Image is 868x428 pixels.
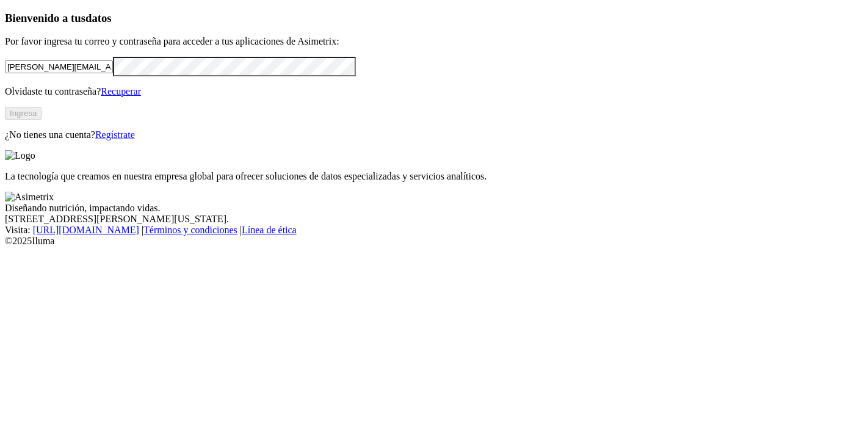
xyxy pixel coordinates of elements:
div: [STREET_ADDRESS][PERSON_NAME][US_STATE]. [5,214,863,225]
a: Términos y condiciones [143,225,237,235]
div: © 2025 Iluma [5,236,863,247]
div: Visita : | | [5,225,863,236]
button: Ingresa [5,107,42,120]
img: Asimetrix [5,192,54,203]
p: Por favor ingresa tu correo y contraseña para acceder a tus aplicaciones de Asimetrix: [5,36,863,47]
a: Recuperar [101,86,141,96]
a: Regístrate [95,129,135,140]
p: Olvidaste tu contraseña? [5,86,863,97]
input: Tu correo [5,60,113,73]
p: La tecnología que creamos en nuestra empresa global para ofrecer soluciones de datos especializad... [5,171,863,182]
p: ¿No tienes una cuenta? [5,129,863,140]
a: [URL][DOMAIN_NAME] [33,225,139,235]
span: datos [85,12,112,24]
h3: Bienvenido a tus [5,12,863,25]
a: Línea de ética [242,225,297,235]
div: Diseñando nutrición, impactando vidas. [5,203,863,214]
img: Logo [5,150,35,161]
